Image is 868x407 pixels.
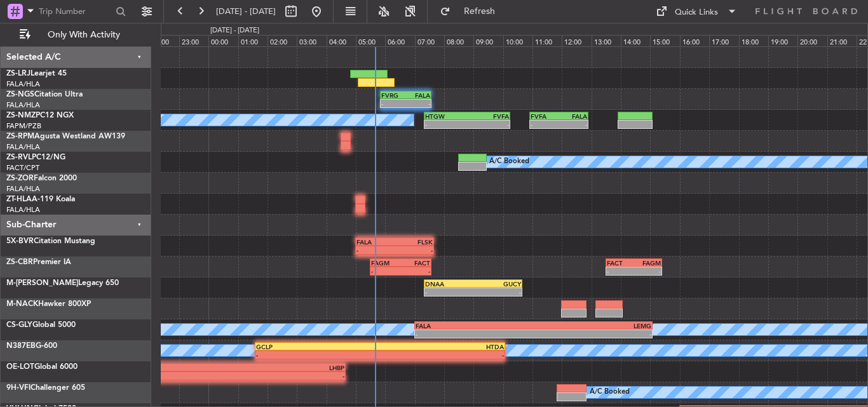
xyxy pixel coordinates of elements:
div: HTDA [380,343,504,350]
div: - [607,267,634,275]
div: 14:00 [621,35,650,46]
div: 17:00 [709,35,738,46]
div: 08:00 [444,35,473,46]
span: ZS-NGS [6,91,34,98]
div: 22:00 [149,35,179,46]
button: Only With Activity [14,25,138,45]
div: - [467,121,509,128]
span: M-[PERSON_NAME] [6,279,78,287]
div: 19:00 [768,35,797,46]
div: - [371,267,401,275]
span: ZS-LRJ [6,70,31,77]
div: FVFA [467,112,509,120]
div: - [533,330,651,338]
div: 16:00 [680,35,709,46]
a: N387EBG-600 [6,342,57,350]
div: FVRG [381,91,406,99]
div: 20:00 [797,35,827,46]
div: - [531,121,559,128]
div: 13:00 [592,35,621,46]
div: FALA [416,322,534,330]
div: A/C Booked [489,152,529,171]
div: FALA [356,238,395,246]
div: - [425,288,473,296]
span: OE-LOT [6,363,34,371]
div: [DATE] - [DATE] [210,25,259,36]
div: 02:00 [268,35,297,46]
a: OE-LOTGlobal 6000 [6,363,78,371]
a: ZS-RVLPC12/NG [6,154,65,161]
a: FALA/HLA [6,142,40,152]
a: ZS-ZORFalcon 2000 [6,175,77,182]
span: ZS-NMZ [6,112,36,119]
a: M-NACKHawker 800XP [6,300,91,308]
div: - [416,330,534,338]
a: ZS-NGSCitation Ultra [6,91,83,98]
a: ZS-LRJLearjet 45 [6,70,67,77]
div: FVFA [531,112,559,120]
a: ZS-CBRPremier IA [6,258,71,266]
div: A/C Booked [590,383,630,402]
div: - [425,121,467,128]
a: ZT-HLAA-119 Koala [6,196,75,203]
button: Quick Links [649,1,743,22]
div: FALA [405,91,430,99]
div: 00:00 [208,35,238,46]
div: 18:00 [739,35,768,46]
span: ZT-HLA [6,196,32,203]
div: FAGM [371,259,401,267]
div: - [405,100,430,107]
a: FAPM/PZB [6,121,41,131]
span: 9H-VFI [6,384,31,392]
div: Quick Links [675,6,718,19]
div: 11:00 [532,35,562,46]
input: Trip Number [39,2,112,21]
div: 21:00 [827,35,857,46]
div: FALA [559,112,588,120]
span: M-NACK [6,300,38,308]
div: FACT [401,259,431,267]
div: - [256,351,380,359]
div: 12:00 [562,35,591,46]
div: 03:00 [297,35,326,46]
div: - [401,267,431,275]
span: Refresh [453,7,506,16]
a: ZS-RPMAgusta Westland AW139 [6,133,125,140]
a: CS-GLYGlobal 5000 [6,321,76,329]
div: GUCY [473,280,522,288]
div: FACT [607,259,634,267]
div: - [473,288,522,296]
div: - [634,267,661,275]
div: 06:00 [385,35,414,46]
div: - [356,246,395,254]
a: ZS-NMZPC12 NGX [6,112,74,119]
div: LEMG [533,322,651,330]
span: ZS-CBR [6,258,33,266]
div: 07:00 [415,35,444,46]
a: FALA/HLA [6,205,40,215]
span: CS-GLY [6,321,32,329]
div: LHBP [201,364,344,371]
div: HTGW [425,112,467,120]
a: FALA/HLA [6,184,40,194]
a: 5X-BVRCitation Mustang [6,237,95,245]
div: - [381,100,406,107]
div: - [201,372,344,380]
div: FAGM [634,259,661,267]
div: 23:00 [179,35,208,46]
span: ZS-RVL [6,154,32,161]
a: FALA/HLA [6,79,40,89]
div: 10:00 [503,35,532,46]
div: - [380,351,504,359]
a: FALA/HLA [6,100,40,110]
div: 05:00 [356,35,385,46]
span: N387EB [6,342,36,350]
a: FACT/CPT [6,163,39,173]
div: FLSK [395,238,433,246]
a: M-[PERSON_NAME]Legacy 650 [6,279,119,287]
div: 15:00 [650,35,679,46]
div: DNAA [425,280,473,288]
div: - [395,246,433,254]
div: - [559,121,588,128]
span: ZS-RPM [6,133,34,140]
